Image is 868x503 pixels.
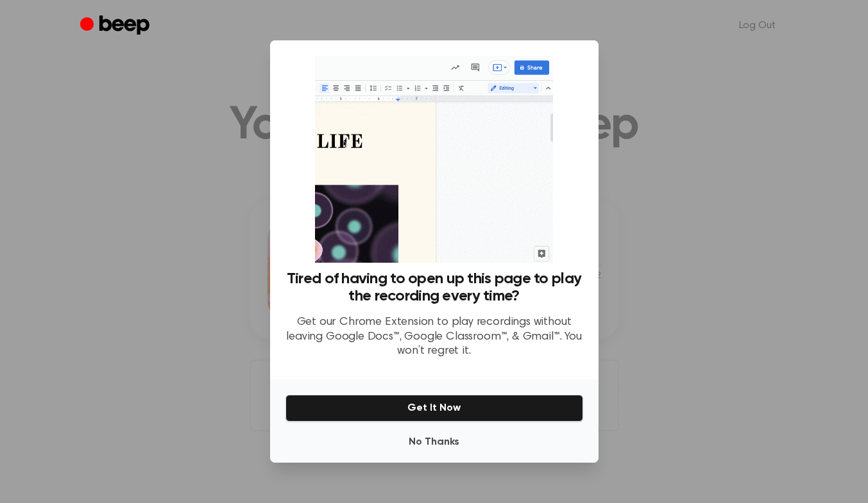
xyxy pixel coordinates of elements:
[80,13,153,38] a: Beep
[726,10,788,41] a: Log Out
[285,429,583,455] button: No Thanks
[315,56,553,263] img: Beep extension in action
[285,315,583,359] p: Get our Chrome Extension to play recordings without leaving Google Docs™, Google Classroom™, & Gm...
[285,270,583,305] h3: Tired of having to open up this page to play the recording every time?
[285,395,583,422] button: Get It Now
